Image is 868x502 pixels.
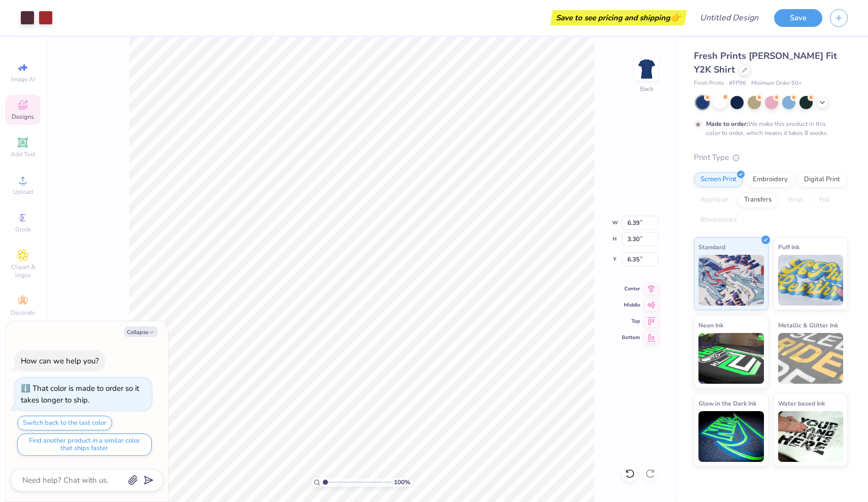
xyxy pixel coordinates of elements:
div: Digital Print [797,172,847,187]
span: Glow in the Dark Ink [698,398,756,409]
div: Print Type [694,152,848,163]
span: Fresh Prints [694,79,724,88]
span: Add Text [11,150,35,158]
span: 👉 [670,11,681,23]
button: Save [774,9,822,27]
div: Applique [694,192,735,208]
span: Middle [622,302,640,309]
span: Greek [15,225,31,233]
input: Untitled Design [692,8,766,28]
div: Rhinestones [694,213,743,228]
img: Water based Ink [778,411,844,462]
span: Top [622,318,640,325]
span: Puff Ink [778,242,799,252]
button: Switch back to the last color [17,416,112,430]
div: Save to see pricing and shipping [553,10,684,25]
div: Foil [813,192,837,208]
button: Find another product in a similar color that ships faster [17,433,152,456]
img: Metallic & Glitter Ink [778,333,844,384]
div: Vinyl [781,192,810,208]
span: # FP96 [729,79,746,88]
img: Back [637,59,657,79]
span: 100 % [394,478,410,487]
div: Screen Print [694,172,743,187]
span: Standard [698,242,725,252]
strong: Made to order: [706,120,748,128]
span: Bottom [622,334,640,341]
img: Neon Ink [698,333,764,384]
span: Image AI [11,75,35,83]
div: That color is made to order so it takes longer to ship. [21,383,139,405]
div: Back [640,84,653,93]
img: Puff Ink [778,255,844,306]
span: Clipart & logos [5,263,41,279]
button: Collapse [124,326,158,337]
img: Glow in the Dark Ink [698,411,764,462]
span: Metallic & Glitter Ink [778,320,838,330]
div: We make this product in this color to order, which means it takes 8 weeks. [706,119,831,138]
span: Designs [12,113,34,121]
span: Fresh Prints [PERSON_NAME] Fit Y2K Shirt [694,50,837,76]
span: Neon Ink [698,320,723,330]
span: Center [622,285,640,292]
img: Standard [698,255,764,306]
div: Embroidery [746,172,794,187]
span: Upload [13,188,33,196]
div: Transfers [738,192,778,208]
span: Water based Ink [778,398,825,409]
span: Decorate [11,309,35,317]
span: Minimum Order: 50 + [751,79,802,88]
div: How can we help you? [21,356,99,366]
